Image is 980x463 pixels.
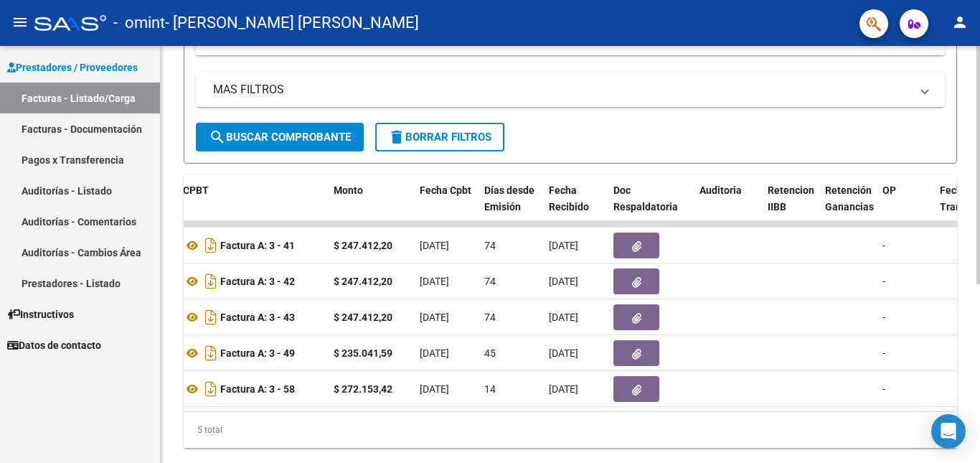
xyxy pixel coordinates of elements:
[375,123,504,151] button: Borrar Filtros
[177,175,328,238] datatable-header-cell: CPBT
[220,312,295,323] strong: Factura A: 3 - 43
[334,184,363,196] span: Monto
[549,184,589,212] span: Fecha Recibido
[699,184,742,196] span: Auditoria
[202,270,220,293] i: Descargar documento
[484,347,496,359] span: 45
[608,175,694,238] datatable-header-cell: Doc Respaldatoria
[11,14,29,31] mat-icon: menu
[7,307,74,322] span: Instructivos
[882,184,896,196] span: OP
[202,342,220,365] i: Descargar documento
[388,131,491,144] span: Borrar Filtros
[196,73,945,107] mat-expansion-panel-header: MAS FILTROS
[334,240,392,251] strong: $ 247.412,20
[202,378,220,401] i: Descargar documento
[549,312,578,323] span: [DATE]
[388,128,405,146] mat-icon: delete
[334,383,392,395] strong: $ 272.153,42
[414,175,479,238] datatable-header-cell: Fecha Cpbt
[549,240,578,251] span: [DATE]
[220,383,295,395] strong: Factura A: 3 - 58
[334,347,392,359] strong: $ 235.041,59
[202,306,220,329] i: Descargar documento
[420,347,449,359] span: [DATE]
[165,7,419,39] span: - [PERSON_NAME] [PERSON_NAME]
[184,412,957,448] div: 5 total
[484,383,496,395] span: 14
[113,7,165,39] span: - omint
[420,184,471,196] span: Fecha Cpbt
[420,383,449,395] span: [DATE]
[196,123,364,151] button: Buscar Comprobante
[209,131,351,144] span: Buscar Comprobante
[7,337,101,353] span: Datos de contacto
[882,347,885,359] span: -
[882,276,885,287] span: -
[213,82,910,98] mat-panel-title: MAS FILTROS
[220,240,295,251] strong: Factura A: 3 - 41
[484,184,534,212] span: Días desde Emisión
[7,60,138,75] span: Prestadores / Proveedores
[484,276,496,287] span: 74
[694,175,762,238] datatable-header-cell: Auditoria
[420,240,449,251] span: [DATE]
[825,184,874,212] span: Retención Ganancias
[882,240,885,251] span: -
[334,276,392,287] strong: $ 247.412,20
[819,175,877,238] datatable-header-cell: Retención Ganancias
[549,383,578,395] span: [DATE]
[768,184,814,212] span: Retencion IIBB
[613,184,678,212] span: Doc Respaldatoria
[762,175,819,238] datatable-header-cell: Retencion IIBB
[484,240,496,251] span: 74
[220,347,295,359] strong: Factura A: 3 - 49
[931,414,966,449] div: Open Intercom Messenger
[882,383,885,395] span: -
[328,175,414,238] datatable-header-cell: Monto
[882,312,885,323] span: -
[549,276,578,287] span: [DATE]
[420,312,449,323] span: [DATE]
[334,312,392,323] strong: $ 247.412,20
[549,347,578,359] span: [DATE]
[479,175,543,238] datatable-header-cell: Días desde Emisión
[877,175,934,238] datatable-header-cell: OP
[209,128,226,146] mat-icon: search
[220,276,295,287] strong: Factura A: 3 - 42
[484,312,496,323] span: 74
[543,175,608,238] datatable-header-cell: Fecha Recibido
[183,184,209,196] span: CPBT
[202,234,220,257] i: Descargar documento
[420,276,449,287] span: [DATE]
[951,14,969,31] mat-icon: person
